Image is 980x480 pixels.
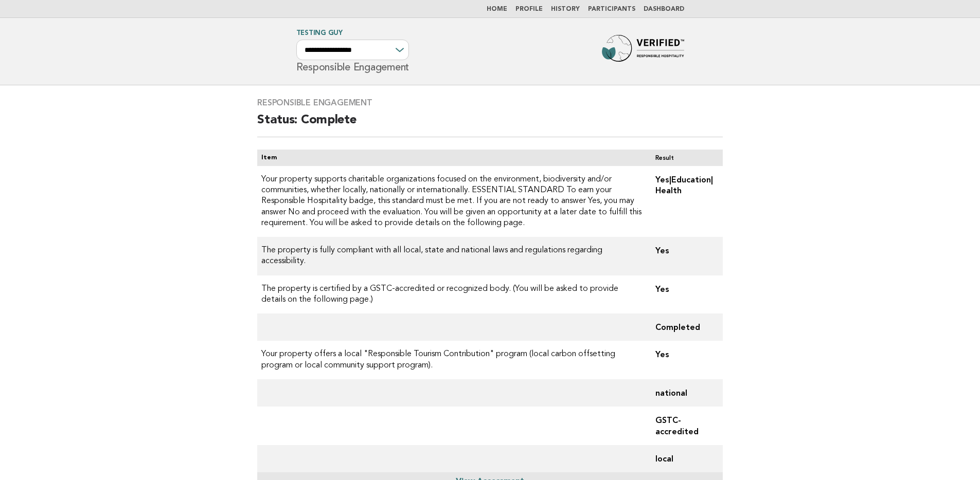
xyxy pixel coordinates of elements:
h3: Responsible Engagement [257,98,723,108]
td: Completed [647,313,723,341]
a: Dashboard [644,6,684,12]
a: Home [487,6,507,12]
a: Participants [588,6,635,12]
td: Your property supports charitable organizations focused on the environment, biodiversity and/or c... [257,166,647,237]
th: Item [257,150,647,166]
td: Yes [647,341,723,379]
img: Forbes Travel Guide [602,35,684,68]
h2: Status: Complete [257,112,723,137]
td: Yes|Education| Health [647,166,723,237]
td: Your property offers a local "Responsible Tourism Contribution" program (local carbon offsetting ... [257,341,647,379]
td: local [647,445,723,472]
td: The property is certified by a GSTC-accredited or recognized body. (You will be asked to provide ... [257,275,647,314]
a: History [551,6,580,12]
td: Yes [647,275,723,314]
td: Yes [647,237,723,275]
a: Testing Guy [296,30,343,36]
a: Profile [515,6,543,12]
td: national [647,379,723,407]
h1: Responsible Engagement [296,30,409,72]
th: Result [647,150,723,166]
td: The property is fully compliant with all local, state and national laws and regulations regarding... [257,237,647,275]
td: GSTC-accredited [647,407,723,445]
